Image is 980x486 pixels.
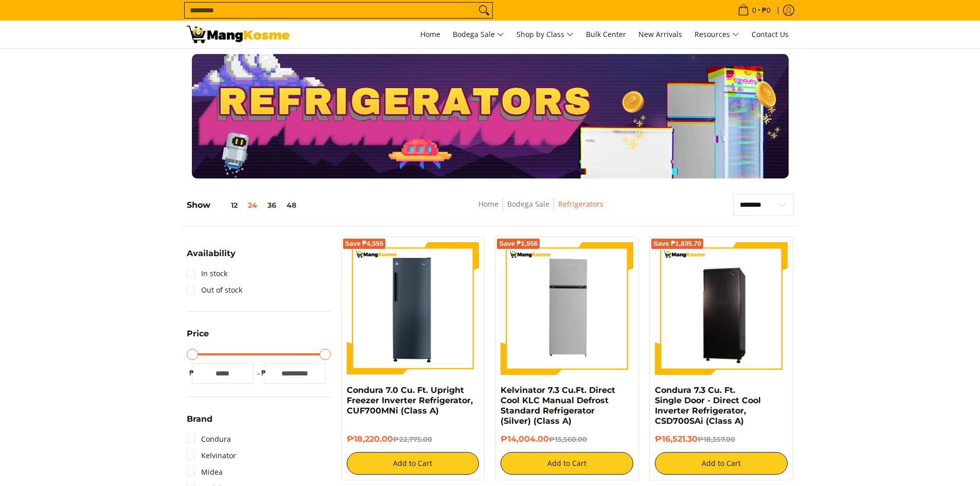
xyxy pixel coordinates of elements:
del: ₱22,775.00 [393,435,432,443]
span: Price [187,330,209,338]
a: Contact Us [746,21,794,48]
a: Bulk Center [581,21,631,48]
summary: Open [187,249,236,265]
a: Resources [689,21,744,48]
span: New Arrivals [638,29,682,39]
img: Condura 7.3 Cu. Ft. Single Door - Direct Cool Inverter Refrigerator, CSD700SAi (Class A) [655,244,788,373]
a: Condura 7.3 Cu. Ft. Single Door - Direct Cool Inverter Refrigerator, CSD700SAi (Class A) [655,385,761,426]
span: Brand [187,415,212,423]
span: Save ₱1,556 [499,241,538,247]
button: 48 [281,201,301,209]
h5: Show [187,200,301,210]
a: Out of stock [187,282,242,298]
nav: Main Menu [300,21,794,48]
a: Condura 7.0 Cu. Ft. Upright Freezer Inverter Refrigerator, CUF700MNi (Class A) [347,385,473,416]
h6: ₱18,220.00 [347,434,479,444]
del: ₱18,357.00 [698,435,735,443]
span: 0 [751,7,758,14]
span: Shop by Class [516,28,574,41]
span: • [735,5,774,16]
a: Bodega Sale [448,21,509,48]
a: New Arrivals [633,21,687,48]
span: Bulk Center [586,29,626,39]
h6: ₱16,521.30 [655,434,788,444]
a: Home [478,199,498,209]
button: Add to Cart [655,452,788,475]
button: Search [476,3,492,18]
button: Add to Cart [347,452,479,475]
button: 12 [210,201,243,209]
img: Kelvinator 7.3 Cu.Ft. Direct Cool KLC Manual Defrost Standard Refrigerator (Silver) (Class A) [501,242,633,375]
a: Shop by Class [511,21,579,48]
a: Refrigerators [558,199,603,209]
summary: Open [187,330,209,346]
del: ₱15,560.00 [549,435,587,443]
span: Availability [187,249,236,258]
img: Condura 7.0 Cu. Ft. Upright Freezer Inverter Refrigerator, CUF700MNi (Class A) [347,242,479,375]
span: Save ₱1,835.70 [653,241,701,247]
a: Midea [187,464,223,480]
img: Bodega Sale Refrigerator l Mang Kosme: Home Appliances Warehouse Sale [187,26,290,43]
span: ₱0 [760,7,772,14]
span: ₱ [259,368,269,378]
button: 36 [262,201,281,209]
a: Bodega Sale [507,199,549,209]
button: Add to Cart [501,452,633,475]
span: Bodega Sale [453,28,504,41]
span: Save ₱4,555 [345,241,384,247]
button: 24 [243,201,262,209]
span: Home [420,29,440,39]
span: Resources [694,28,739,41]
span: Contact Us [752,29,789,39]
nav: Breadcrumbs [403,198,679,221]
a: Kelvinator [187,447,236,464]
a: Home [415,21,446,48]
h6: ₱14,004.00 [501,434,633,444]
a: Condura [187,431,231,447]
a: In stock [187,265,227,282]
span: ₱ [187,368,197,378]
summary: Open [187,415,212,431]
a: Kelvinator 7.3 Cu.Ft. Direct Cool KLC Manual Defrost Standard Refrigerator (Silver) (Class A) [501,385,615,426]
